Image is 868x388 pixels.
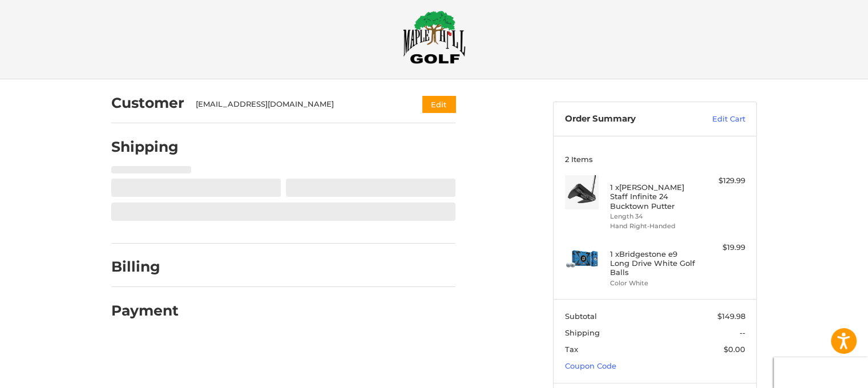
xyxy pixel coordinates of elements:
div: [EMAIL_ADDRESS][DOMAIN_NAME] [196,99,401,110]
h2: Billing [111,258,178,276]
li: Hand Right-Handed [610,221,697,231]
li: Length 34 [610,212,697,221]
iframe: Google Customer Reviews [774,357,868,388]
span: -- [740,328,745,337]
li: Color White [610,278,697,288]
span: Shipping [565,328,600,337]
span: $0.00 [724,345,745,354]
h4: 1 x [PERSON_NAME] Staff Infinite 24 Bucktown Putter [610,183,697,211]
img: Maple Hill Golf [403,10,466,64]
div: $19.99 [700,242,745,253]
h2: Customer [111,94,184,112]
a: Coupon Code [565,361,616,370]
h4: 1 x Bridgestone e9 Long Drive White Golf Balls [610,249,697,277]
h2: Shipping [111,138,179,156]
button: Edit [422,96,455,112]
span: Subtotal [565,312,597,321]
a: Edit Cart [688,114,745,125]
div: $129.99 [700,175,745,187]
h3: 2 Items [565,155,745,164]
span: $149.98 [717,312,745,321]
span: Tax [565,345,578,354]
h3: Order Summary [565,114,688,125]
h2: Payment [111,302,179,320]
